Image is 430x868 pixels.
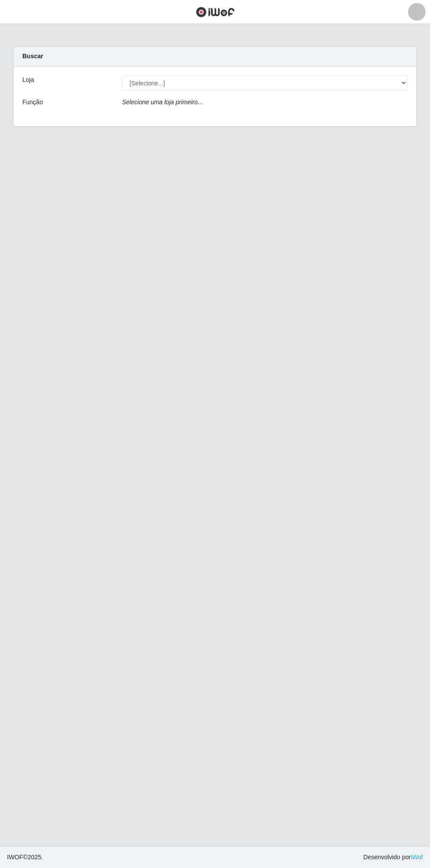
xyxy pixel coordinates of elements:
[7,853,43,862] span: © 2025 .
[196,7,235,18] img: CoreUI Logo
[7,854,23,861] span: IWOF
[363,853,423,862] span: Desenvolvido por
[22,75,34,85] label: Loja
[122,99,203,106] i: Selecione uma loja primeiro...
[22,98,43,107] label: Função
[411,854,423,861] a: iWof
[22,53,43,60] strong: Buscar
